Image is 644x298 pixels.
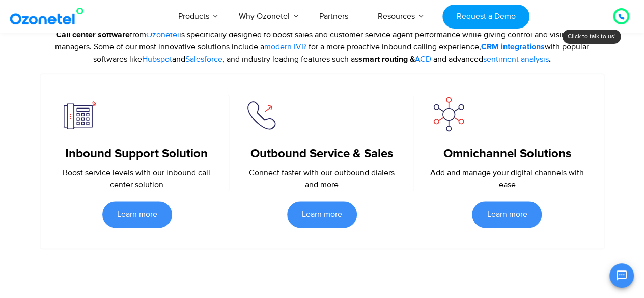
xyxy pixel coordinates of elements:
[40,29,605,65] p: from is specifically designed to boost sales and customer service agent performance while giving ...
[415,53,431,65] a: ACD
[472,201,542,228] a: Learn more
[358,55,433,63] strong: smart routing &
[185,53,222,65] a: Salesforce
[146,29,179,41] a: Ozonetel
[287,201,357,228] a: Learn more
[481,41,545,53] a: CRM integrations
[430,95,468,133] img: omnichannel interaction
[481,43,545,51] strong: CRM integrations
[245,167,398,191] p: Connect faster with our outbound dialers and more
[60,147,213,161] h5: Inbound Support Solution
[430,147,584,161] h5: Omnichannel Solutions
[302,210,342,219] span: Learn more
[117,210,157,219] span: Learn more
[483,53,549,65] a: sentiment analysis
[56,31,130,39] strong: Call center software
[483,55,551,63] strong: .
[609,263,634,288] button: Open chat
[60,167,213,191] p: Boost service levels with our inbound call center solution
[264,41,306,53] a: modern IVR
[60,95,98,133] img: inboud support
[430,167,584,191] p: Add and manage your digital channels with ease
[442,5,529,29] a: Request a Demo
[487,210,527,219] span: Learn more
[245,147,398,161] h5: Outbound Service & Sales
[245,95,283,133] img: outbound service sale
[142,53,172,65] a: Hubspot
[102,201,172,228] a: Learn more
